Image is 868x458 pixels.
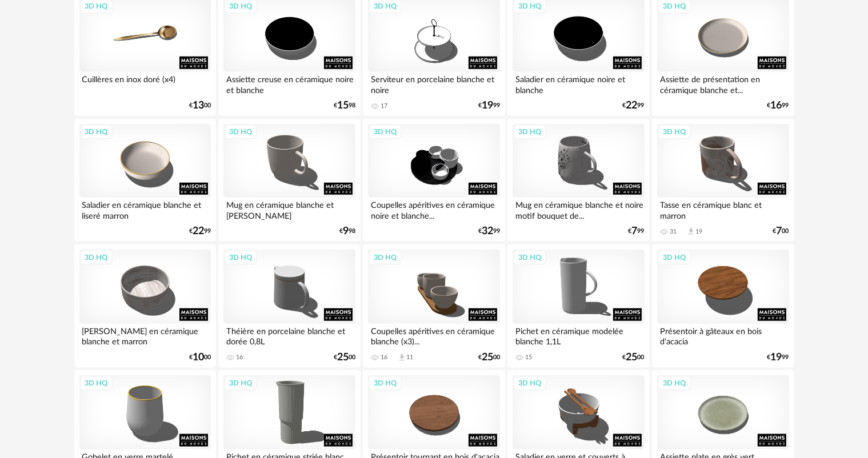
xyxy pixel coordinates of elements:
[507,119,649,242] a: 3D HQ Mug en céramique blanche et noire motif bouquet de... €799
[652,244,794,368] a: 3D HQ Présentoir à gâteaux en bois d'acacia €1999
[670,228,677,236] div: 31
[74,119,216,242] a: 3D HQ Saladier en céramique blanche et liseré marron €2299
[513,124,546,139] div: 3D HQ
[236,353,243,361] div: 16
[224,250,257,265] div: 3D HQ
[658,376,691,391] div: 3D HQ
[337,353,349,361] span: 25
[369,124,402,139] div: 3D HQ
[406,353,413,361] div: 11
[687,227,695,236] span: Download icon
[478,102,500,110] div: € 99
[482,353,493,361] span: 25
[80,250,113,265] div: 3D HQ
[363,244,505,368] a: 3D HQ Coupelles apéritives en céramique blanche (x3)... 16 Download icon 11 €2500
[657,198,789,220] div: Tasse en céramique blanc et marron
[658,250,691,265] div: 3D HQ
[223,72,355,95] div: Assiette creuse en céramique noire et blanche
[80,376,113,391] div: 3D HQ
[507,244,649,368] a: 3D HQ Pichet en céramique modelée blanche 1,1L 15 €2500
[193,227,204,235] span: 22
[223,324,355,347] div: Théière en porcelaine blanche et dorée 0,8L
[74,244,216,368] a: 3D HQ [PERSON_NAME] en céramique blanche et marron €1000
[193,102,204,110] span: 13
[623,353,645,361] div: € 00
[513,250,546,265] div: 3D HQ
[695,228,702,236] div: 19
[478,353,500,361] div: € 00
[777,227,782,235] span: 7
[79,324,211,347] div: [PERSON_NAME] en céramique blanche et marron
[626,102,638,110] span: 22
[632,227,638,235] span: 7
[771,102,782,110] span: 16
[525,353,532,361] div: 15
[334,353,355,361] div: € 00
[652,119,794,242] a: 3D HQ Tasse en céramique blanc et marron 31 Download icon 19 €700
[482,102,493,110] span: 19
[224,124,257,139] div: 3D HQ
[626,353,638,361] span: 25
[218,244,360,368] a: 3D HQ Théière en porcelaine blanche et dorée 0,8L 16 €2500
[334,102,355,110] div: € 98
[767,353,789,361] div: € 99
[79,72,211,95] div: Cuillères en inox doré (x4)
[218,119,360,242] a: 3D HQ Mug en céramique blanche et [PERSON_NAME] €998
[658,124,691,139] div: 3D HQ
[657,324,789,347] div: Présentoir à gâteaux en bois d'acacia
[369,250,402,265] div: 3D HQ
[224,376,257,391] div: 3D HQ
[368,324,499,347] div: Coupelles apéritives en céramique blanche (x3)...
[368,72,499,95] div: Serviteur en porcelaine blanche et noire
[369,376,402,391] div: 3D HQ
[513,376,546,391] div: 3D HQ
[368,198,499,220] div: Coupelles apéritives en céramique noire et blanche...
[773,227,789,235] div: € 00
[478,227,500,235] div: € 99
[189,227,211,235] div: € 99
[381,102,387,110] div: 17
[381,353,387,361] div: 16
[80,124,113,139] div: 3D HQ
[513,198,644,220] div: Mug en céramique blanche et noire motif bouquet de...
[657,72,789,95] div: Assiette de présentation en céramique blanche et...
[398,353,406,362] span: Download icon
[79,198,211,220] div: Saladier en céramique blanche et liseré marron
[771,353,782,361] span: 19
[363,119,505,242] a: 3D HQ Coupelles apéritives en céramique noire et blanche... €3299
[482,227,493,235] span: 32
[629,227,645,235] div: € 99
[223,198,355,220] div: Mug en céramique blanche et [PERSON_NAME]
[513,72,644,95] div: Saladier en céramique noire et blanche
[189,353,211,361] div: € 00
[343,227,349,235] span: 9
[193,353,204,361] span: 10
[767,102,789,110] div: € 99
[189,102,211,110] div: € 00
[623,102,645,110] div: € 99
[339,227,355,235] div: € 98
[337,102,349,110] span: 15
[513,324,644,347] div: Pichet en céramique modelée blanche 1,1L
